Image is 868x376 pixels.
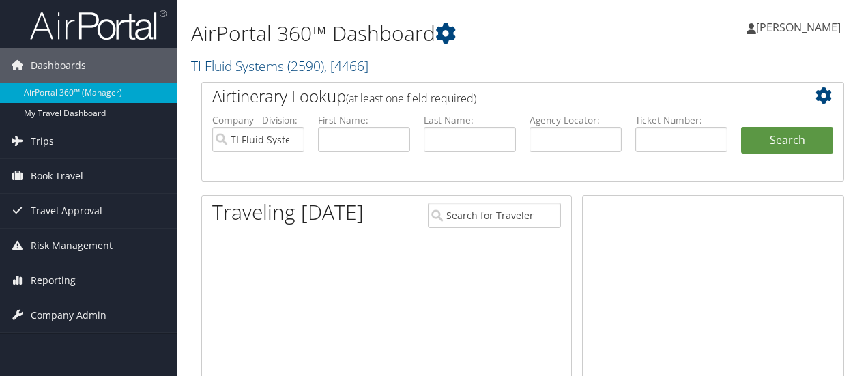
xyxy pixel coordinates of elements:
label: First Name: [318,113,410,127]
h1: Traveling [DATE] [212,198,364,227]
span: Risk Management [31,229,113,263]
span: [PERSON_NAME] [756,20,841,35]
a: TI Fluid Systems [191,57,368,75]
span: Dashboards [31,48,86,83]
span: Company Admin [31,298,106,332]
button: Search [741,127,833,154]
span: (at least one field required) [346,91,476,106]
label: Agency Locator: [530,113,622,127]
span: Travel Approval [31,194,102,228]
span: , [ 4466 ] [324,57,368,75]
span: ( 2590 ) [287,57,324,75]
label: Ticket Number: [635,113,727,127]
label: Last Name: [424,113,516,127]
h2: Airtinerary Lookup [212,85,780,108]
a: [PERSON_NAME] [747,7,854,48]
span: Reporting [31,263,76,298]
label: Company - Division: [212,113,304,127]
input: Search for Traveler [428,203,562,228]
span: Book Travel [31,159,83,193]
img: airportal-logo.png [30,9,167,41]
h1: AirPortal 360™ Dashboard [191,19,633,48]
span: Trips [31,124,54,158]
